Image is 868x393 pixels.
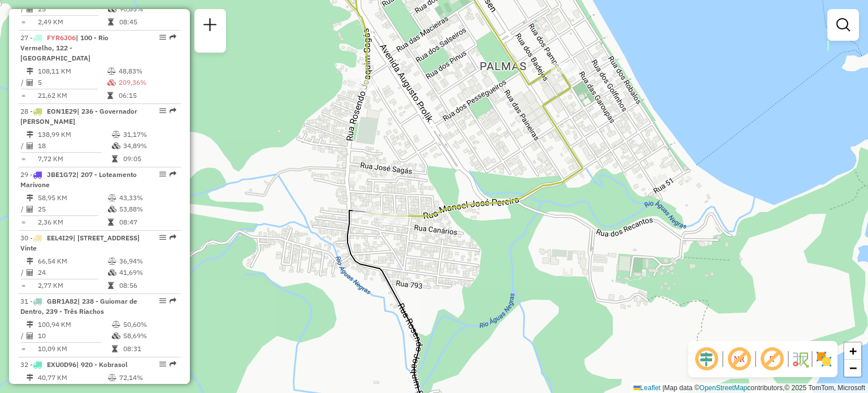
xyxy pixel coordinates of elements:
[20,90,26,101] td: =
[119,372,176,383] td: 72,14%
[47,107,77,115] span: EON1E29
[20,153,26,165] td: =
[27,321,33,328] i: Distância Total
[20,107,137,126] span: 28 -
[844,343,861,360] a: Zoom in
[37,129,111,140] td: 138,99 KM
[76,360,128,369] span: | 920 - Kobrasol
[20,16,26,28] td: =
[700,384,748,392] a: OpenStreetMap
[20,3,26,15] td: /
[170,171,176,178] em: Rota exportada
[108,6,116,12] i: % de utilização da cubagem
[47,170,76,179] span: JBE1G72
[27,6,33,12] i: Total de Atividades
[20,170,137,189] span: 29 -
[159,234,166,241] em: Opções
[20,107,137,126] span: | 236 - Governador [PERSON_NAME]
[112,321,120,328] i: % de utilização do peso
[633,384,661,392] a: Leaflet
[112,142,120,149] i: % de utilização da cubagem
[27,79,33,86] i: Total de Atividades
[37,140,111,152] td: 18
[112,332,120,339] i: % de utilização da cubagem
[119,16,176,28] td: 08:45
[112,156,118,162] i: Tempo total em rota
[27,269,33,276] i: Total de Atividades
[107,79,116,86] i: % de utilização da cubagem
[726,346,753,373] span: Exibir NR
[108,19,114,25] i: Tempo total em rota
[20,343,26,355] td: =
[170,234,176,241] em: Rota exportada
[20,217,26,228] td: =
[791,350,809,368] img: Fluxo de ruas
[37,77,107,88] td: 5
[118,66,176,77] td: 48,83%
[37,280,107,291] td: 2,77 KM
[832,14,854,36] a: Exibir filtros
[170,297,176,304] em: Rota exportada
[108,219,114,226] i: Tempo total em rota
[123,153,176,165] td: 09:05
[844,360,861,377] a: Zoom out
[20,77,26,88] td: /
[27,374,33,381] i: Distância Total
[20,234,140,252] span: 30 -
[159,171,166,178] em: Opções
[123,140,176,152] td: 34,89%
[693,346,720,373] span: Ocultar deslocamento
[123,129,176,140] td: 31,17%
[20,204,26,215] td: /
[20,234,140,252] span: | [STREET_ADDRESS] Vinte
[119,256,176,267] td: 36,94%
[107,68,116,75] i: % de utilização do peso
[37,372,107,383] td: 40,77 KM
[37,330,111,342] td: 10
[47,33,76,42] span: FYR6J06
[20,360,128,369] span: 32 -
[37,66,107,77] td: 108,11 KM
[20,170,137,189] span: | 207 - Loteamento Marivone
[112,346,118,352] i: Tempo total em rota
[108,258,116,265] i: % de utilização do peso
[199,14,222,39] a: Nova sessão e pesquisa
[20,330,26,342] td: /
[37,153,111,165] td: 7,72 KM
[758,346,785,373] span: Exibir rótulo
[159,34,166,41] em: Opções
[37,16,107,28] td: 2,49 KM
[47,297,77,305] span: GBR1A82
[119,192,176,204] td: 43,33%
[159,361,166,368] em: Opções
[170,361,176,368] em: Rota exportada
[119,280,176,291] td: 08:56
[159,107,166,114] em: Opções
[27,258,33,265] i: Distância Total
[119,204,176,215] td: 53,88%
[47,234,73,242] span: EEL4I29
[27,131,33,138] i: Distância Total
[849,344,857,358] span: +
[108,206,116,213] i: % de utilização da cubagem
[37,256,107,267] td: 66,54 KM
[123,343,176,355] td: 08:31
[662,384,664,392] span: |
[123,319,176,330] td: 50,60%
[27,332,33,339] i: Total de Atividades
[37,204,107,215] td: 25
[118,90,176,101] td: 06:15
[27,142,33,149] i: Total de Atividades
[119,3,176,15] td: 90,85%
[37,267,107,278] td: 24
[20,33,108,62] span: 27 -
[20,33,108,62] span: | 100 - Rio Vermelho, 122 - [GEOGRAPHIC_DATA]
[27,195,33,201] i: Distância Total
[37,3,107,15] td: 25
[849,361,857,375] span: −
[631,383,868,393] div: Map data © contributors,© 2025 TomTom, Microsoft
[112,131,120,138] i: % de utilização do peso
[815,350,833,368] img: Exibir/Ocultar setores
[47,360,76,369] span: EXU0D96
[170,107,176,114] em: Rota exportada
